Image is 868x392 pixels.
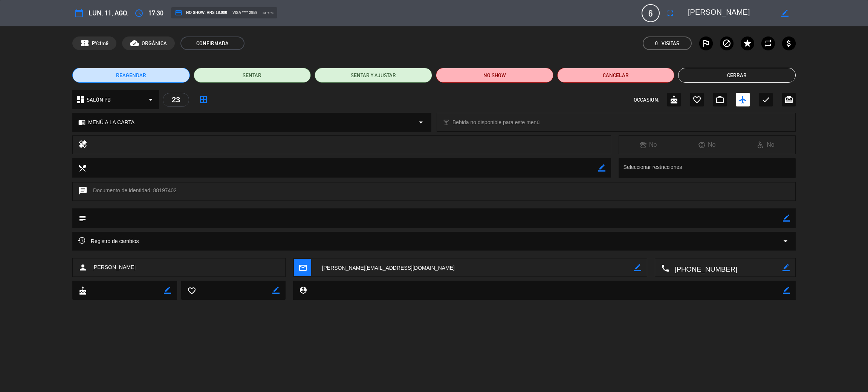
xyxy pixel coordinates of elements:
div: No [678,140,737,150]
span: CONFIRMADA [180,36,245,50]
span: OCCASION: [634,96,659,104]
button: NO SHOW [436,68,553,83]
i: favorite_border [187,286,196,295]
i: card_giftcard [784,95,793,104]
span: Bebida no disponible para este menú [452,118,539,127]
i: border_color [598,164,605,172]
button: SENTAR [194,68,311,83]
span: lun. 11, ago. [89,8,128,19]
i: calendar_today [75,9,84,18]
i: border_color [781,10,789,17]
span: [PERSON_NAME] [92,263,136,272]
i: arrow_drop_down [781,237,790,246]
i: border_all [199,95,208,104]
i: block [722,39,731,48]
i: cloud_done [130,39,139,48]
i: star [743,39,752,48]
i: work_outline [715,95,724,104]
i: fullscreen [666,9,675,18]
i: favorite_border [692,95,701,104]
span: stripe [263,11,274,15]
i: border_color [272,287,280,294]
i: cake [669,95,679,104]
i: attach_money [784,39,793,48]
i: chat [78,186,87,197]
i: check [761,95,770,104]
span: NO SHOW: ARS 18.000 [175,9,227,17]
i: outlined_flag [701,39,711,48]
button: Cerrar [678,68,796,83]
span: PYcfm9 [92,39,108,48]
i: credit_card [175,9,182,17]
i: cake [78,286,87,295]
i: local_bar [443,119,450,126]
span: MENÚ A LA CARTA [88,118,134,127]
div: No [737,140,795,150]
span: confirmation_number [80,39,89,48]
i: mail_outline [298,263,307,272]
i: healing [78,140,87,150]
i: person_pin [299,286,307,294]
i: arrow_drop_down [416,118,425,127]
i: person [78,263,87,272]
i: border_color [783,287,790,294]
i: local_phone [661,264,669,272]
i: border_color [634,264,641,271]
em: Visitas [662,39,679,48]
i: border_color [164,287,171,294]
span: REAGENDAR [116,71,146,79]
i: access_time [134,9,144,18]
div: No [619,140,678,150]
span: 17:30 [148,8,164,19]
i: subject [78,214,86,222]
i: airplanemode_active [738,95,747,104]
i: repeat [764,39,773,48]
i: border_color [783,214,790,222]
i: chrome_reader_mode [78,119,86,126]
span: SALÓN PB [87,96,111,104]
span: 0 [655,39,658,48]
button: Cancelar [557,68,675,83]
span: Registro de cambios [78,237,139,246]
span: ORGÁNICA [142,39,167,48]
i: local_dining [78,164,86,172]
span: 6 [642,4,660,22]
i: dashboard [76,95,85,104]
div: Documento de identidad: 88197402 [72,182,796,201]
i: border_color [782,264,790,271]
div: 23 [163,93,189,107]
button: SENTAR Y AJUSTAR [315,68,432,83]
i: arrow_drop_down [146,95,155,104]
